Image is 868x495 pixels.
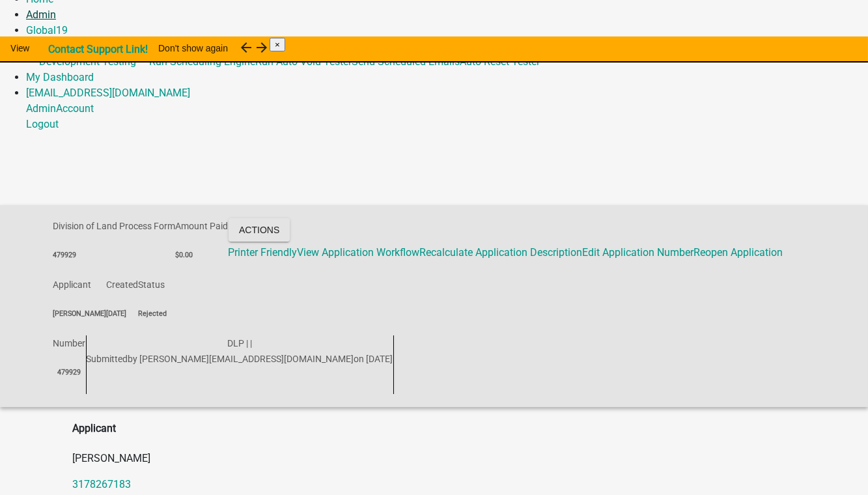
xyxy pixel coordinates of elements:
[238,40,254,55] i: arrow_back
[53,279,92,290] span: Applicant
[53,367,86,378] h6: 479929
[56,102,94,115] a: Account
[139,309,167,318] strong: Rejected
[229,218,290,242] button: Actions
[694,246,783,259] a: Reopen Application
[148,36,238,60] button: Don't show again
[420,246,583,259] a: Recalculate Application Description
[107,309,139,319] h6: [DATE]
[56,24,68,36] span: 19
[87,354,393,364] span: Submitted on [DATE]
[26,24,68,36] a: Global19
[229,245,783,261] div: Actions
[254,40,270,55] i: arrow_forward
[128,354,354,364] span: by [PERSON_NAME][EMAIL_ADDRESS][DOMAIN_NAME]
[26,87,190,99] a: [EMAIL_ADDRESS][DOMAIN_NAME]
[53,250,176,261] h6: 479929
[275,40,280,49] span: ×
[176,221,229,231] span: Amount Paid
[298,246,420,259] a: View Application Workflow
[73,451,796,466] p: [PERSON_NAME]
[229,246,298,259] a: Printer Friendly
[53,338,86,348] span: Number
[26,101,868,132] div: [EMAIL_ADDRESS][DOMAIN_NAME]
[26,8,56,21] a: Admin
[26,71,94,83] a: My Dashboard
[270,38,285,51] button: Close
[53,309,107,319] h6: [PERSON_NAME]
[73,478,132,490] a: 3178267183
[139,279,165,290] span: Status
[26,102,56,115] a: Admin
[107,279,139,290] span: Created
[73,421,796,436] h4: Applicant
[583,246,694,259] a: Edit Application Number
[176,250,229,261] h6: $0.00
[53,221,176,231] span: Division of Land Process Form
[26,118,59,130] a: Logout
[48,43,148,55] strong: Contact Support Link!
[227,338,252,348] span: DLP | |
